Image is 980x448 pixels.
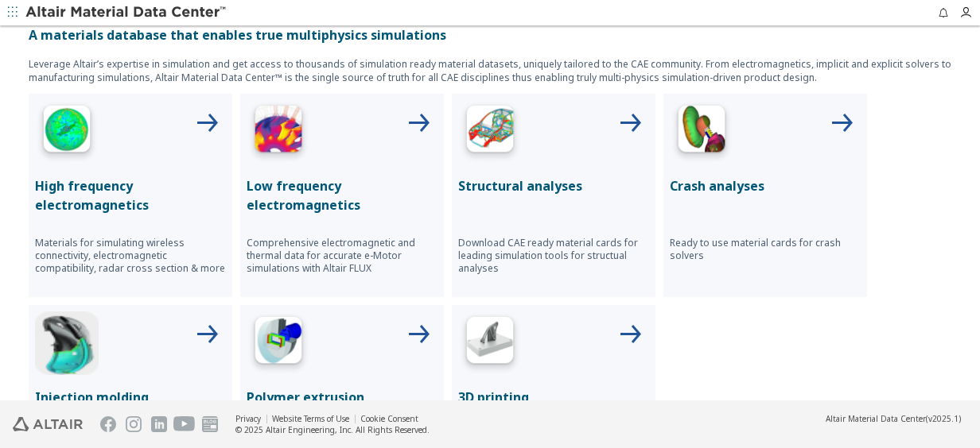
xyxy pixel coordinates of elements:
[13,417,83,431] img: Altair Engineering
[247,100,310,164] img: Low Frequency Icon
[826,413,926,424] span: Altair Material Data Center
[670,176,861,195] p: Crash analyses
[826,413,961,424] div: (v2025.1)
[35,100,99,164] img: High Frequency Icon
[235,424,430,435] div: © 2025 Altair Engineering, Inc. All Rights Reserved.
[29,57,951,84] p: Leverage Altair’s expertise in simulation and get access to thousands of simulation ready materia...
[247,388,437,407] p: Polymer extrusion
[670,100,733,164] img: Crash Analyses Icon
[29,94,232,297] button: High Frequency IconHigh frequency electromagneticsMaterials for simulating wireless connectivity,...
[35,237,226,275] p: Materials for simulating wireless connectivity, electromagnetic compatibility, radar cross sectio...
[458,388,649,407] p: 3D printing
[272,413,349,424] a: Website Terms of Use
[35,388,226,407] p: Injection molding
[240,94,444,297] button: Low Frequency IconLow frequency electromagneticsComprehensive electromagnetic and thermal data fo...
[235,413,261,424] a: Privacy
[458,100,522,164] img: Structural Analyses Icon
[458,237,649,275] p: Download CAE ready material cards for leading simulation tools for structual analyses
[458,311,522,375] img: 3D Printing Icon
[360,413,418,424] a: Cookie Consent
[25,5,228,21] img: Altair Material Data Center
[35,311,99,375] img: Injection Molding Icon
[35,176,226,214] p: High frequency electromagnetics
[663,94,867,297] button: Crash Analyses IconCrash analysesReady to use material cards for crash solvers
[452,94,655,297] button: Structural Analyses IconStructural analysesDownload CAE ready material cards for leading simulati...
[29,25,951,44] p: A materials database that enables true multiphysics simulations
[247,237,437,275] p: Comprehensive electromagnetic and thermal data for accurate e-Motor simulations with Altair FLUX
[247,176,437,214] p: Low frequency electromagnetics
[458,176,649,195] p: Structural analyses
[247,311,310,375] img: Polymer Extrusion Icon
[670,237,861,262] p: Ready to use material cards for crash solvers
